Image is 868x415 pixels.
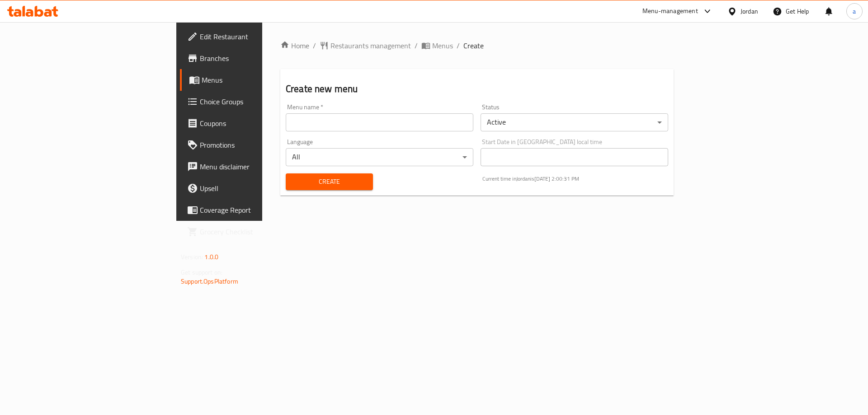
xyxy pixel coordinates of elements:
h2: Create new menu [286,82,668,96]
li: / [457,40,460,51]
a: Restaurants management [320,40,411,51]
div: Jordan [741,6,758,16]
div: Menu-management [642,6,698,17]
a: Coverage Report [180,199,321,221]
div: Active [481,113,668,131]
button: Create [286,173,373,190]
span: Coupons [200,118,314,129]
span: Edit Restaurant [200,31,314,42]
p: Current time in Jordan is [DATE] 2:00:31 PM [482,175,668,183]
span: Menu disclaimer [200,161,314,172]
a: Menus [421,40,453,51]
span: Get support on: [181,266,222,278]
a: Support.OpsPlatform [181,275,238,287]
span: Grocery Checklist [200,226,314,237]
span: Create [293,176,366,187]
a: Grocery Checklist [180,221,321,242]
span: Choice Groups [200,96,314,107]
span: a [853,6,856,16]
span: Upsell [200,183,314,194]
li: / [415,40,418,51]
a: Choice Groups [180,91,321,112]
span: Promotions [200,140,314,150]
span: Version: [181,251,203,263]
span: Branches [200,53,314,64]
span: Coverage Report [200,205,314,215]
nav: breadcrumb [280,40,674,51]
a: Menus [180,69,321,91]
span: Menus [432,40,453,51]
span: Menus [202,75,314,85]
a: Edit Restaurant [180,26,321,47]
a: Coupons [180,112,321,134]
input: Please enter Menu name [286,113,473,131]
span: Create [463,40,484,51]
a: Upsell [180,177,321,199]
a: Branches [180,47,321,69]
div: All [286,148,473,166]
a: Promotions [180,134,321,156]
span: Restaurants management [330,40,411,51]
span: 1.0.0 [204,251,218,263]
a: Menu disclaimer [180,156,321,177]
